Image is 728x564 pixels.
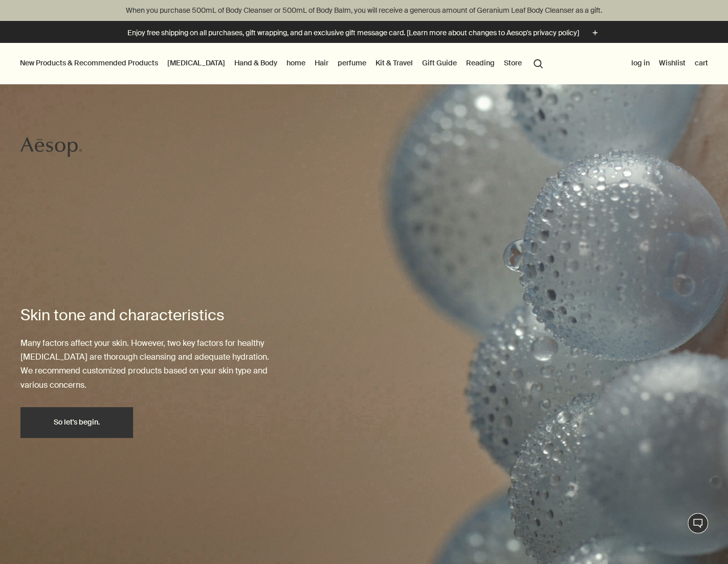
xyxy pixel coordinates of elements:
[313,56,330,69] a: Hair
[286,58,305,67] font: home
[284,56,307,69] a: home
[338,58,366,67] font: perfume
[54,417,100,427] font: So let's begin.
[20,305,225,325] font: Skin tone and characteristics
[20,407,133,438] button: So let's begin.
[629,43,710,84] nav: supplementary
[165,56,227,69] a: [MEDICAL_DATA]
[376,58,413,67] font: Kit & Travel
[466,58,495,67] font: Reading
[232,56,279,69] a: Hand & Body
[693,56,710,69] button: cart
[20,338,269,390] font: Many factors affect your skin. However, two key factors for healthy [MEDICAL_DATA] are thorough c...
[126,6,602,15] font: When you purchase 500mL of Body Cleanser or 500mL of Body Balm, you will receive a generous amoun...
[167,58,225,67] font: [MEDICAL_DATA]
[529,53,547,73] button: Open the search box
[373,56,415,69] a: Kit & Travel
[688,513,708,533] button: 1:1 chat consultation
[659,58,686,67] font: Wishlist
[127,28,579,37] font: Enjoy free shipping on all purchases, gift wrapping, and an exclusive gift message card. [Learn m...
[336,56,368,69] a: perfume
[420,56,459,69] a: Gift Guide
[315,58,328,67] font: Hair
[20,137,82,157] svg: Aesop
[464,56,497,69] a: Reading
[18,56,160,69] button: New Products & Recommended Products
[657,56,688,69] a: Wishlist
[502,56,524,69] button: Store
[18,43,547,84] nav: primary
[18,134,84,162] a: Aesop
[422,58,457,67] font: Gift Guide
[629,56,652,69] button: log in
[127,27,601,39] button: Enjoy free shipping on all purchases, gift wrapping, and an exclusive gift message card. [Learn m...
[234,58,277,67] font: Hand & Body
